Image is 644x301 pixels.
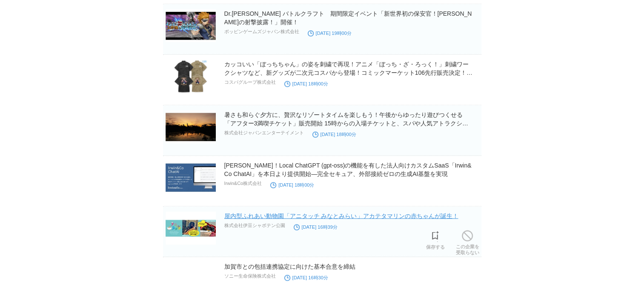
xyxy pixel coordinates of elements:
time: [DATE] 19時00分 [308,31,352,36]
a: カッコいい「ぼっちちゃん」の姿を刺繍で再現！アニメ「ぼっち・ざ・ろっく！」刺繍ワークシャツなど、新グッズが二次元コスパから登場！コミックマーケット106先行販売決定！【株式会社コスパ】 [224,61,472,85]
img: 99047-1253-8c3073139534bea732105581b320d9df-1000x1000.jpg [166,60,216,93]
time: [DATE] 16時30分 [284,275,328,280]
a: この企業を受取らない [456,228,479,256]
time: [DATE] 18時00分 [312,132,356,137]
a: 加賀市との包括連携協定に向けた基本合意を締結 [224,263,355,270]
p: 株式会社伊豆シャボテン公園 [224,222,285,229]
img: 17345-406-1704486cec50990c66cb3f7144309ab1-1280x720.png [166,9,216,43]
a: 暑さも和らぐ夕方に、贅沢なリゾートタイムを楽しもう！午後からゆったり遊びつくせる「アフター3満喫チケット」販売開始 15時からの入場チケットと、スパや人気アトラクションのプレミアム パスがセットに [224,111,468,135]
img: 148025-20-40afe533da5359533175dff7267105cf-1920x1080.jpg [166,111,216,144]
time: [DATE] 16時39分 [294,224,338,230]
img: 38159-229-4263cc404d488ea04eb5b66333dfa29d-2126x709.jpg [166,212,216,245]
p: 株式会社ジャパンエンターテイメント [224,130,304,136]
a: 保存する [426,229,445,250]
a: 屋内型ふれあい動物園「アニタッチ みなとみらい」アカテタマリンの赤ちゃんが誕生！ [224,213,458,219]
p: Irwin&Co株式会社 [224,180,262,187]
a: Dr.[PERSON_NAME] バトルクラフト 期間限定イベント「新世界初の保安官！[PERSON_NAME]の射撃披露！」開催！ [224,10,472,26]
img: 167715-3-1360830f7b70c92d9ed93767ed1fa15f-1920x1080.jpg [166,161,216,194]
time: [DATE] 18時00分 [284,81,328,86]
a: [PERSON_NAME]！Local ChatGPT (gpt-oss)の機能を有した法人向けカスタムSaaS「Irwin&Co ChatAI」を本日より提供開始—完全セキュア、外部接続ゼロの... [224,162,472,177]
p: ソニー生命保険株式会社 [224,273,276,279]
p: コスパグループ株式会社 [224,79,276,85]
p: ポッピンゲームズジャパン株式会社 [224,28,299,35]
time: [DATE] 18時00分 [270,182,314,187]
